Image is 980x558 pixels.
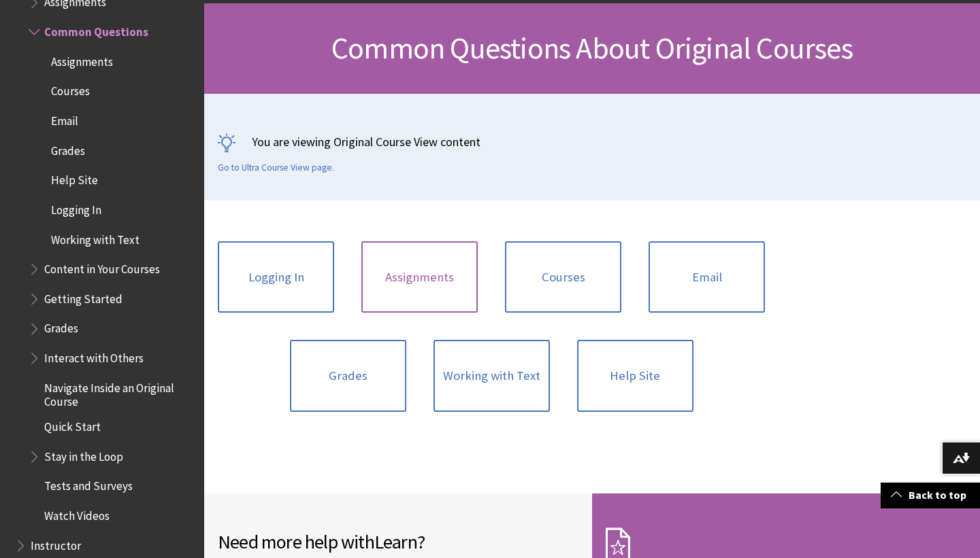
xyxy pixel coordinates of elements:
span: Courses [51,80,90,99]
span: Grades [44,317,78,336]
span: Interact with Others [44,347,144,365]
span: Grades [51,139,85,158]
span: Common Questions About Original Courses [331,29,853,67]
span: Email [51,109,78,128]
h2: Need more help with ? [218,527,578,556]
span: Watch Videos [44,504,110,523]
a: Logging In [218,241,334,313]
span: Getting Started [44,287,122,306]
a: Go to Ultra Course View page. [218,162,334,174]
a: Grades [290,340,406,412]
span: Stay in the Loop [44,445,123,464]
span: Content in Your Courses [44,258,160,276]
a: Courses [505,241,621,313]
span: Assignments [51,50,113,69]
span: Working with Text [51,228,140,247]
span: Tests and Surveys [44,475,133,493]
span: Navigate Inside an Original Course [44,377,195,408]
a: Email [649,241,765,313]
span: Common Questions [44,20,148,39]
span: Help Site [51,169,98,187]
a: Help Site [577,340,693,412]
span: Quick Start [44,415,101,434]
span: Logging In [51,198,101,217]
a: Working with Text [434,340,550,412]
p: You are viewing Original Course View content [218,133,966,150]
a: Assignments [361,241,478,313]
span: Instructor [31,534,81,553]
a: Back to top [881,483,980,508]
span: Learn [374,529,417,554]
